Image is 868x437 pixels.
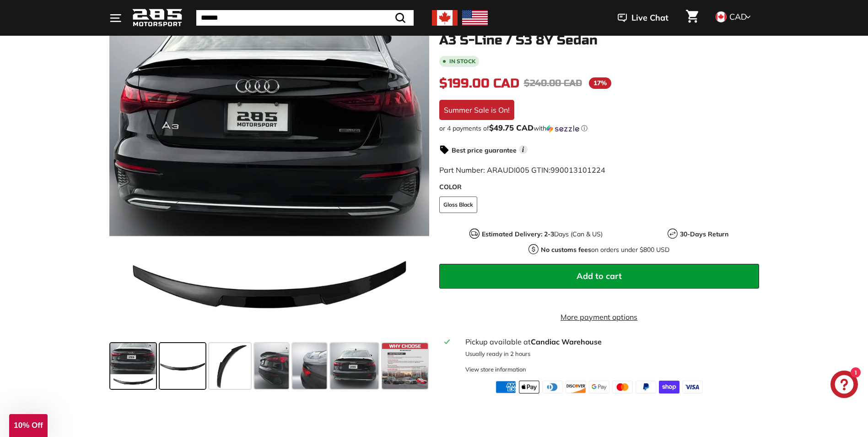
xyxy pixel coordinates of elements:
button: Add to cart [439,264,759,289]
img: google_pay [589,381,609,393]
h1: M4 Style Trunk Spoiler - [DATE]-[DATE] Audi A3 / A3 S-Line / S3 8Y Sedan [439,19,759,48]
img: american_express [496,381,516,393]
img: diners_club [542,381,563,393]
img: apple_pay [519,381,539,393]
div: View store information [465,365,526,374]
img: shopify_pay [659,381,679,393]
span: $49.75 CAD [489,123,534,132]
p: Usually ready in 2 hours [465,350,753,358]
button: Live Chat [606,6,680,29]
div: or 4 payments of with [439,124,759,133]
p: on orders under $800 USD [541,245,669,255]
span: CAD [729,11,747,22]
img: master [612,381,633,393]
span: Live Chat [631,12,669,24]
strong: 30-Days Return [680,230,728,238]
span: 17% [589,77,611,89]
span: 990013101224 [550,165,605,175]
span: 10% Off [14,421,43,430]
span: $199.00 CAD [439,76,519,91]
strong: Best price guarantee [452,146,517,154]
strong: Candiac Warehouse [531,337,602,346]
img: paypal [636,381,656,393]
img: Sezzle [546,125,579,133]
inbox-online-store-chat: Shopify online store chat [828,371,861,400]
strong: No customs fees [541,246,591,254]
a: Cart [680,2,704,33]
img: discover [566,381,586,393]
label: COLOR [439,182,759,192]
div: Summer Sale is On! [439,100,514,120]
div: or 4 payments of$49.75 CADwithSezzle Click to learn more about Sezzle [439,124,759,133]
span: Part Number: ARAUDI005 GTIN: [439,165,605,175]
img: visa [682,381,703,393]
input: Search [196,10,414,26]
span: i [519,145,528,154]
span: $240.00 CAD [524,77,582,89]
a: More payment options [439,311,759,322]
div: 10% Off [9,414,48,437]
b: In stock [449,59,475,64]
strong: Estimated Delivery: 2-3 [482,230,554,238]
img: Logo_285_Motorsport_areodynamics_components [132,7,183,29]
p: Days (Can & US) [482,229,603,239]
span: Add to cart [577,271,622,281]
div: Pickup available at [465,336,753,347]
